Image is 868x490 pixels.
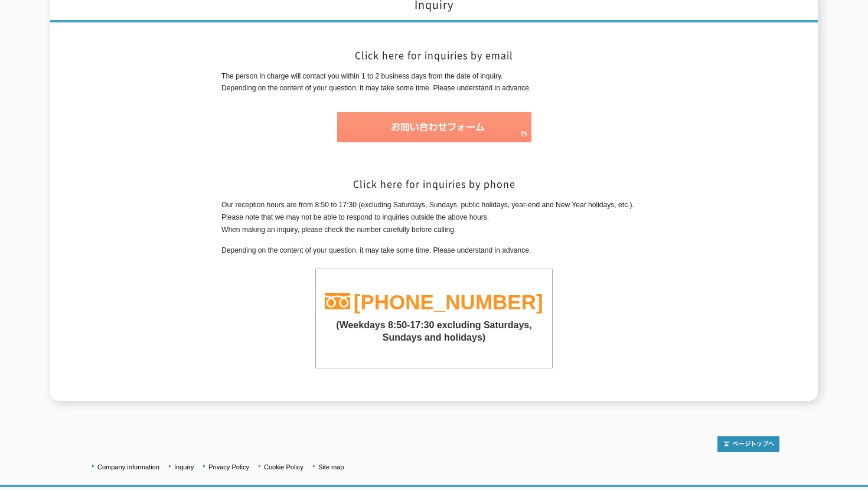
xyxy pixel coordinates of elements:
[221,178,647,190] h2: Click here for inquiries by phone
[221,244,647,257] p: Depending on the content of your question, it may take some time. Please understand in advance.
[264,463,304,471] a: Cookie Policy
[97,463,159,471] a: Company information
[316,313,552,344] p: (Weekdays 8:50-17:30 excluding Saturdays, Sundays and holidays)
[221,199,647,236] p: Our reception hours are from 8:50 to 17:30 (excluding Saturdays, Sundays, public holidays, year-e...
[354,290,543,313] a: [PHONE_NUMBER]
[337,112,531,142] img: Inquiry form
[208,463,249,471] a: Privacy Policy
[174,463,194,471] a: Inquiry
[318,463,344,471] a: Site map
[221,70,647,95] p: The person in charge will contact you within 1 to 2 business days from the date of inquiry. Depen...
[337,132,531,140] a: Inquiry form
[717,436,779,452] img: Go to the top page
[221,49,647,61] h2: Click here for inquiries by email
